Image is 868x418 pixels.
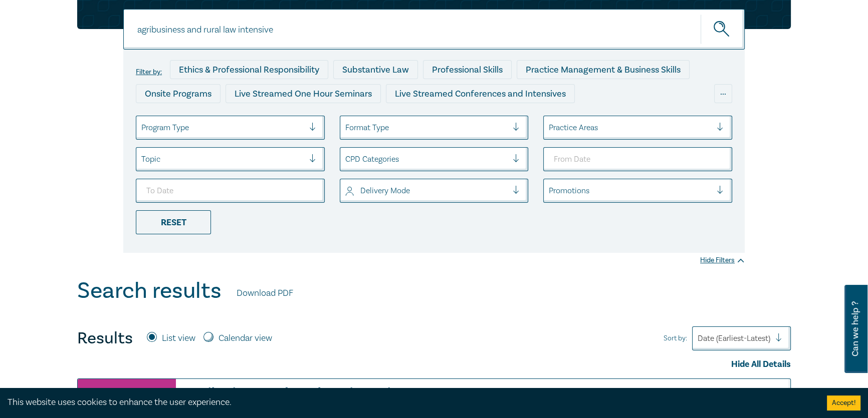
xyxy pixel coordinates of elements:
[162,332,195,345] label: List view
[333,60,418,79] div: Substantive Law
[698,333,700,344] input: Sort by
[188,386,600,401] a: Agribusiness and Rural Law intensive CPD Points3
[719,386,780,409] h3: $ 435.00
[188,386,600,401] h3: Agribusiness and Rural Law intensive
[420,108,530,127] div: 10 CPD Point Packages
[345,185,347,196] input: select
[141,122,143,133] input: select
[136,210,211,234] div: Reset
[77,358,791,371] div: Hide All Details
[700,255,745,265] div: Hide Filters
[345,122,347,133] input: select
[386,84,575,103] div: Live Streamed Conferences and Intensives
[535,108,627,127] div: National Programs
[219,332,272,345] label: Calendar view
[549,122,551,133] input: select
[345,154,347,165] input: select
[714,84,732,103] div: ...
[423,60,512,79] div: Professional Skills
[136,84,221,103] div: Onsite Programs
[136,68,162,76] label: Filter by:
[8,396,812,409] div: This website uses cookies to enhance the user experience.
[237,287,293,300] a: Download PDF
[136,179,325,203] input: To Date
[226,84,381,103] div: Live Streamed One Hour Seminars
[77,278,222,304] h1: Search results
[664,333,687,344] span: Sort by:
[517,60,690,79] div: Practice Management & Business Skills
[549,185,551,196] input: select
[77,328,133,348] h4: Results
[850,291,860,367] span: Can we help ?
[300,108,415,127] div: Pre-Recorded Webcasts
[170,60,328,79] div: Ethics & Professional Responsibility
[141,154,143,165] input: select
[123,9,745,50] input: Search for a program title, program description or presenter name
[827,395,860,410] button: Accept cookies
[543,147,732,171] input: From Date
[136,108,295,127] div: Live Streamed Practical Workshops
